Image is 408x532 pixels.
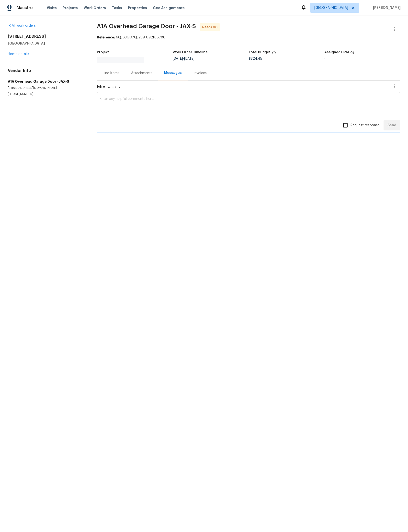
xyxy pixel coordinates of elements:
[84,5,106,10] span: Work Orders
[8,86,85,90] p: [EMAIL_ADDRESS][DOMAIN_NAME]
[8,52,29,56] a: Home details
[8,34,85,39] h2: [STREET_ADDRESS]
[47,5,57,10] span: Visits
[97,51,110,54] h5: Project
[164,70,182,75] div: Messages
[97,23,196,29] span: A1A Overhead Garage Door - JAX-S
[8,41,85,46] h5: [GEOGRAPHIC_DATA]
[249,57,262,60] span: $324.45
[351,123,380,128] span: Request response
[173,51,208,54] h5: Work Order Timeline
[128,5,147,10] span: Properties
[324,51,349,54] h5: Assigned HPM
[8,79,85,84] h5: A1A Overhead Garage Door - JAX-S
[184,57,194,60] span: [DATE]
[63,5,78,10] span: Projects
[8,92,85,96] p: [PHONE_NUMBER]
[153,5,185,10] span: Geo Assignments
[173,57,194,60] span: -
[202,25,219,30] span: Needs QC
[249,51,271,54] h5: Total Budget
[97,35,400,40] div: 6QJS3Q07QJ259-092f68780
[131,71,152,76] div: Attachments
[8,68,85,73] h4: Vendor Info
[314,5,348,10] span: [GEOGRAPHIC_DATA]
[350,51,354,57] span: The hpm assigned to this work order.
[272,51,276,57] span: The total cost of line items that have been proposed by Opendoor. This sum includes line items th...
[371,5,401,10] span: [PERSON_NAME]
[8,24,36,27] a: All work orders
[112,6,122,10] span: Tasks
[97,84,388,89] span: Messages
[193,71,207,76] div: Invoices
[173,57,183,60] span: [DATE]
[97,36,115,39] b: Reference:
[103,71,119,76] div: Line Items
[324,57,400,60] div: -
[17,5,33,10] span: Maestro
